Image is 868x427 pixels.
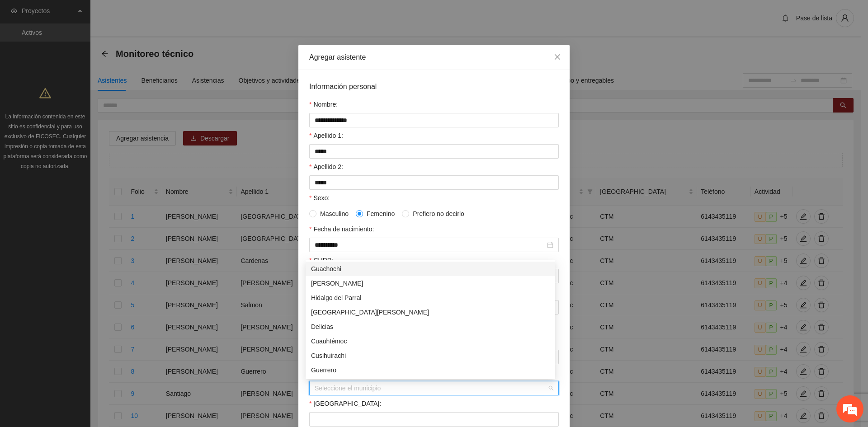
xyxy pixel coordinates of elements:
label: Apellido 2: [309,162,343,172]
div: Cusihuirachi [311,351,550,361]
label: Apellido 1: [309,131,343,141]
label: Nombre: [309,99,338,109]
div: Minimizar ventana de chat en vivo [148,5,170,26]
div: [GEOGRAPHIC_DATA][PERSON_NAME] [311,307,550,317]
div: Delicias [311,322,550,332]
div: Agregar asistente [309,52,559,62]
span: Prefiero no decirlo [409,209,468,219]
div: Delicias [306,319,555,334]
div: Guerrero [311,365,550,375]
textarea: Escriba su mensaje y pulse “Intro” [5,247,172,278]
div: Santa Bárbara [306,305,555,319]
span: Masculino [316,209,352,219]
label: Colonia: [309,399,381,408]
label: Sexo: [309,193,330,203]
span: Información personal [309,81,377,92]
div: Guachochi [306,262,555,276]
span: Estamos en línea. [52,121,125,212]
div: Cuauhtémoc [311,336,550,346]
span: Femenino [363,209,398,219]
button: Close [545,45,570,70]
input: Fecha de nacimiento: [315,240,545,250]
input: Nombre: [309,113,559,127]
input: Colonia: [309,412,559,427]
div: Hidalgo del Parral [311,293,550,303]
div: Cusihuirachi [306,348,555,363]
div: Guadalupe y Calvo [306,276,555,291]
div: [PERSON_NAME] [311,278,550,288]
div: Cuauhtémoc [306,334,555,348]
div: Guachochi [311,264,550,274]
input: Municipio: [315,381,547,395]
div: Hidalgo del Parral [306,291,555,305]
label: CURP: [309,255,333,265]
input: Apellido 2: [309,175,559,190]
label: Fecha de nacimiento: [309,224,374,234]
div: Chatee con nosotros ahora [47,46,152,58]
div: Guerrero [306,363,555,377]
input: Apellido 1: [309,144,559,159]
span: close [554,53,561,61]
